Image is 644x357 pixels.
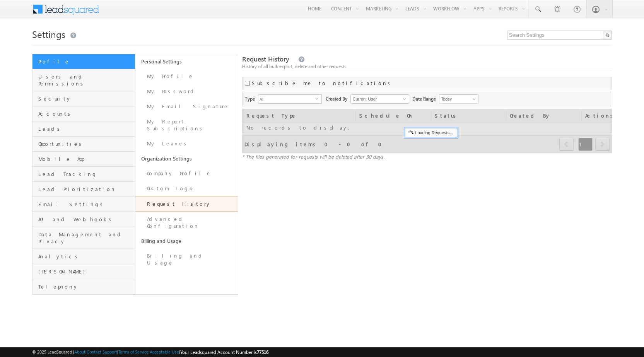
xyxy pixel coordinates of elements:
[326,94,350,102] span: Created By
[32,249,135,264] a: Analytics
[32,212,135,227] a: API and Webhooks
[38,140,133,147] span: Opportunities
[38,125,133,132] span: Leads
[507,31,612,40] input: Search Settings
[32,182,135,197] a: Lead Prioritization
[32,279,135,294] a: Telephony
[32,348,268,356] span: © 2025 LeadSquared | | | | |
[135,196,238,212] a: Request History
[38,155,133,162] span: Mobile App
[399,95,408,103] a: Show All Items
[32,91,135,106] a: Security
[32,121,135,137] a: Leads
[38,253,133,260] span: Analytics
[38,201,133,208] span: Email Settings
[242,55,289,63] span: Request History
[135,136,238,151] a: My Leaves
[135,212,238,234] a: Advanced Configuration
[32,264,135,279] a: [PERSON_NAME]
[405,128,457,137] div: Loading Requests...
[38,268,133,275] span: [PERSON_NAME]
[412,94,439,102] span: Date Range
[258,95,315,103] span: All
[180,349,268,355] span: Your Leadsquared Account Number is
[38,58,133,65] span: Profile
[32,54,135,69] a: Profile
[350,94,409,104] input: Type to Search
[135,69,238,84] a: My Profile
[135,234,238,248] a: Billing and Usage
[32,167,135,182] a: Lead Tracking
[118,349,149,354] a: Terms of Service
[135,248,238,270] a: Billing and Usage
[245,94,258,102] span: Type
[252,80,393,87] label: Subscribe me to notifications
[242,153,384,160] span: * The files generated for requests will be deleted after 30 days.
[38,216,133,223] span: API and Webhooks
[32,69,135,91] a: Users and Permissions
[439,94,478,104] a: Today
[135,151,238,166] a: Organization Settings
[258,94,322,104] div: All
[74,349,85,354] a: About
[38,283,133,290] span: Telephony
[32,106,135,121] a: Accounts
[38,73,133,87] span: Users and Permissions
[32,152,135,167] a: Mobile App
[135,166,238,181] a: Company Profile
[38,186,133,193] span: Lead Prioritization
[150,349,179,354] a: Acceptable Use
[32,28,65,40] span: Settings
[87,349,117,354] a: Contact Support
[135,99,238,114] a: My Email Signature
[38,95,133,102] span: Security
[257,349,268,355] span: 77516
[135,54,238,69] a: Personal Settings
[242,63,612,70] div: History of all bulk export, delete and other requests
[315,97,321,100] span: select
[135,181,238,196] a: Custom Logo
[135,84,238,99] a: My Password
[32,197,135,212] a: Email Settings
[439,96,476,102] span: Today
[32,137,135,152] a: Opportunities
[38,171,133,178] span: Lead Tracking
[38,110,133,117] span: Accounts
[32,227,135,249] a: Data Management and Privacy
[38,231,133,245] span: Data Management and Privacy
[135,114,238,136] a: My Report Subscriptions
